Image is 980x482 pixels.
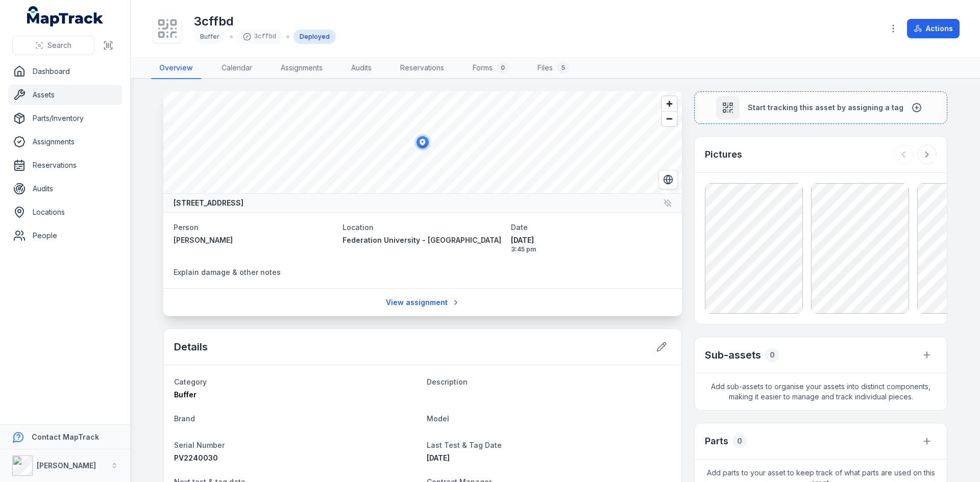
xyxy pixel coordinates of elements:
span: 3:45 pm [511,245,672,253]
span: Start tracking this asset by assigning a tag [748,103,903,113]
span: Person [174,223,199,232]
a: Parts/Inventory [8,108,122,129]
a: Dashboard [8,61,122,82]
h2: Details [174,340,208,354]
time: 8/14/2025, 3:45:52 PM [511,235,672,253]
div: 0 [765,348,779,362]
a: Assets [8,85,122,105]
span: PV2240030 [174,453,218,462]
button: Zoom in [662,96,677,111]
a: Federation University - [GEOGRAPHIC_DATA] [342,235,503,245]
button: Zoom out [662,111,677,126]
span: [DATE] [511,235,672,245]
button: Start tracking this asset by assigning a tag [694,91,947,124]
h3: Parts [705,434,728,448]
a: Assignments [273,58,331,79]
span: Search [47,40,71,50]
button: Search [12,36,94,55]
canvas: Map [163,91,682,193]
a: Files5 [529,58,577,79]
div: 5 [557,62,569,74]
span: Date [511,223,528,232]
div: 3cffbd [237,30,282,44]
h3: Pictures [705,147,742,162]
h1: 3cffbd [194,13,336,30]
a: Locations [8,202,122,222]
a: Calendar [213,58,260,79]
time: 9/11/2025, 12:00:00 AM [427,453,450,462]
span: [DATE] [427,453,450,462]
a: Audits [8,179,122,199]
span: Buffer [200,33,219,40]
div: Deployed [293,30,336,44]
a: Forms0 [464,58,517,79]
a: View assignment [379,293,467,312]
button: Switch to Satellite View [658,170,678,189]
span: Model [427,414,449,423]
span: Brand [174,414,195,423]
a: Audits [343,58,380,79]
span: Location [342,223,374,232]
span: Add sub-assets to organise your assets into distinct components, making it easier to manage and t... [695,373,947,410]
span: Explain damage & other notes [174,268,281,276]
a: Overview [151,58,201,79]
span: Category [174,377,207,386]
a: People [8,225,122,246]
a: MapTrack [27,6,104,27]
span: Federation University - [GEOGRAPHIC_DATA] [342,236,501,244]
div: 0 [497,62,509,74]
span: Last Test & Tag Date [427,441,502,449]
span: Serial Number [174,441,225,449]
h2: Sub-assets [705,348,761,362]
div: 0 [732,434,747,448]
a: Assignments [8,132,122,152]
strong: [STREET_ADDRESS] [174,198,243,208]
a: [PERSON_NAME] [174,235,334,245]
strong: Contact MapTrack [32,433,99,441]
span: Description [427,377,468,386]
strong: [PERSON_NAME] [37,461,96,470]
a: Reservations [8,155,122,175]
a: Reservations [392,58,452,79]
button: Actions [907,19,960,38]
span: Buffer [174,390,197,399]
